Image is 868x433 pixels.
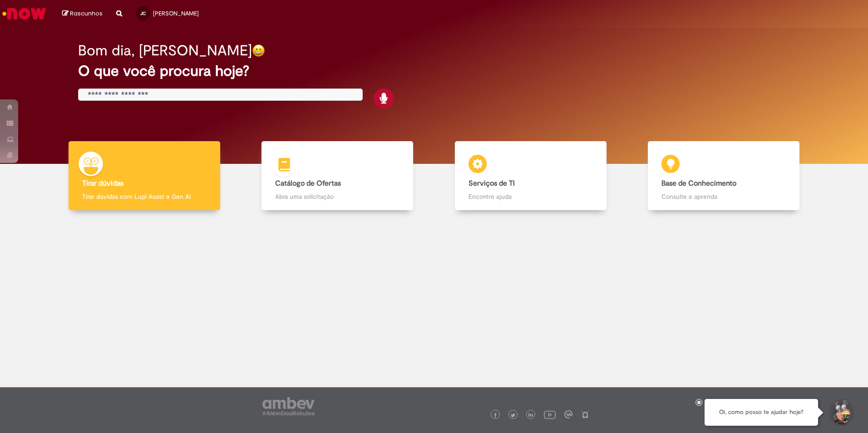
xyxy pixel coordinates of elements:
b: Base de Conhecimento [661,179,736,188]
img: happy-face.png [252,44,265,57]
img: ServiceNow [1,5,48,23]
img: logo_footer_workplace.png [564,410,572,418]
a: Rascunhos [62,10,103,18]
img: logo_footer_ambev_rotulo_gray.png [262,397,315,415]
div: Oi, como posso te ajudar hoje? [705,399,818,426]
span: JC [140,10,146,16]
h2: O que você procura hoje? [78,63,790,79]
h2: Bom dia, [PERSON_NAME] [78,43,252,59]
img: logo_footer_youtube.png [544,408,556,420]
img: logo_footer_linkedin.png [528,413,533,418]
b: Catálogo de Ofertas [275,179,341,188]
p: Encontre ajuda [469,192,593,201]
p: Consulte e aprenda [661,192,786,201]
button: Iniciar Conversa de Suporte [827,399,854,426]
img: logo_footer_facebook.png [493,413,498,418]
img: logo_footer_naosei.png [581,410,589,418]
p: Abra uma solicitação [275,192,399,201]
a: Tirar dúvidas Tirar dúvidas com Lupi Assist e Gen Ai [48,141,241,211]
b: Serviços de TI [469,179,515,188]
b: Tirar dúvidas [82,179,123,188]
a: Catálogo de Ofertas Abra uma solicitação [241,141,434,211]
img: logo_footer_twitter.png [511,413,515,418]
p: Tirar dúvidas com Lupi Assist e Gen Ai [82,192,207,201]
a: Serviços de TI Encontre ajuda [434,141,627,211]
a: Base de Conhecimento Consulte e aprenda [627,141,821,211]
span: Rascunhos [70,9,103,18]
span: [PERSON_NAME] [153,10,199,17]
